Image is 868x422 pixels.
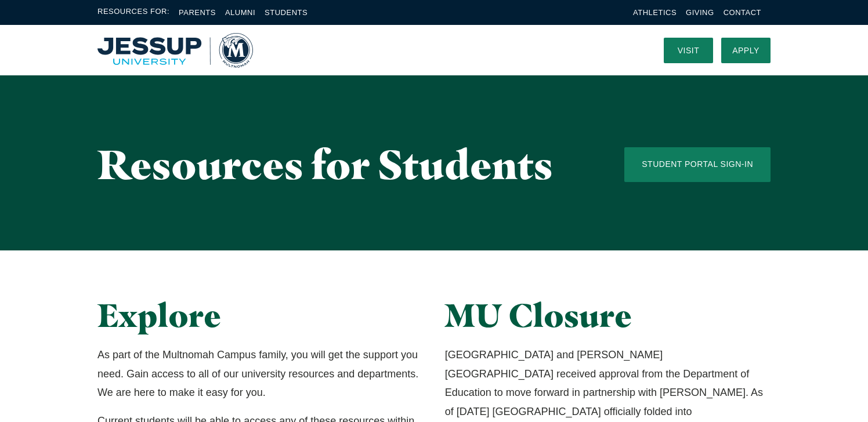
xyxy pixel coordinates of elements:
[97,33,253,68] img: Multnomah University Logo
[624,147,771,182] a: Student Portal Sign-In
[445,297,771,334] h2: MU Closure
[97,142,578,187] h1: Resources for Students
[179,8,216,17] a: Parents
[97,345,423,402] p: As part of the Multnomah Campus family, you will get the support you need. Gain access to all of ...
[724,8,761,17] a: Contact
[97,6,169,19] span: Resources For:
[265,8,308,17] a: Students
[97,297,423,334] h2: Explore
[664,38,713,63] a: Visit
[633,8,677,17] a: Athletics
[721,38,771,63] a: Apply
[97,33,253,68] a: Home
[686,8,714,17] a: Giving
[225,8,255,17] a: Alumni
